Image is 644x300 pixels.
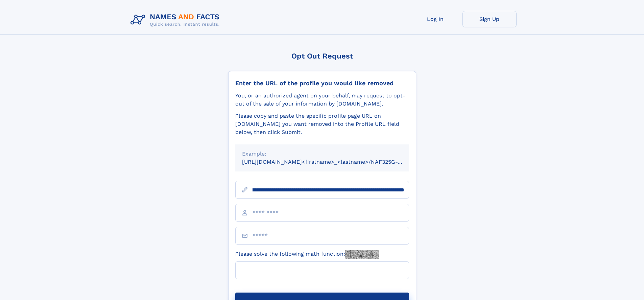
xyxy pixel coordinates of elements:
[462,11,517,27] a: Sign Up
[408,11,462,27] a: Log In
[235,112,409,136] div: Please copy and paste the specific profile page URL on [DOMAIN_NAME] you want removed into the Pr...
[235,92,409,108] div: You, or an authorized agent on your behalf, may request to opt-out of the sale of your informatio...
[235,250,379,259] label: Please solve the following math function:
[228,52,416,60] div: Opt Out Request
[242,150,402,158] div: Example:
[242,159,422,165] small: [URL][DOMAIN_NAME]<firstname>_<lastname>/NAF325G-xxxxxxxx
[128,11,225,29] img: Logo Names and Facts
[235,79,409,87] div: Enter the URL of the profile you would like removed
